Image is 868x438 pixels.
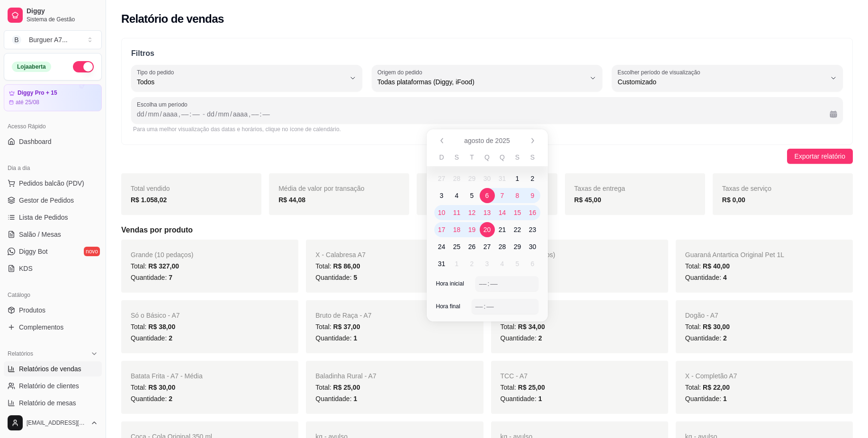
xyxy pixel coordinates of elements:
[685,334,727,342] span: Quantidade:
[501,259,504,268] span: 4
[516,174,519,183] span: 1
[455,259,459,268] span: 1
[27,7,98,16] span: Diggy
[137,68,177,76] label: Tipo do pedido
[12,35,21,45] span: B
[617,68,703,76] label: Escolher período de visualização
[121,11,224,27] h2: Relatório de vendas
[315,251,366,259] span: X - Calabresa A7
[453,242,461,251] span: 25
[137,108,201,120] div: Data inicial
[500,152,505,162] span: Q
[465,188,480,203] span: terça-feira, 5 de agosto de 2025
[8,350,33,358] span: Relatórios
[485,302,495,311] div: minuto,
[148,384,175,391] span: R$ 30,00
[353,395,357,402] span: 1
[434,239,449,254] span: domingo, 24 de agosto de 2025
[501,334,542,342] span: Quantidade:
[73,61,94,72] button: Alterar Status
[147,109,160,119] div: mês, Data inicial,
[516,191,519,200] span: 8
[495,171,510,186] span: quinta-feira, 31 de julho de 2025
[495,222,510,237] span: quinta-feira, 21 de agosto de 2025
[131,395,172,402] span: Quantidade:
[215,109,218,119] div: /
[131,48,843,59] p: Filtros
[191,109,201,119] div: minuto, Data inicial,
[315,372,376,380] span: Baladinha Rural - A7
[483,225,491,234] span: 20
[251,109,260,119] div: hora, Data final,
[722,185,771,192] span: Taxas de serviço
[470,152,474,162] span: T
[434,133,449,148] button: Anterior
[465,256,480,271] span: terça-feira, 2 de setembro de 2025
[333,384,360,391] span: R$ 25,00
[468,242,476,251] span: 26
[723,395,727,402] span: 1
[353,274,357,281] span: 5
[529,242,537,251] span: 30
[4,287,102,303] div: Catálogo
[434,188,449,203] span: domingo, 3 de agosto de 2025
[315,395,357,402] span: Quantidade:
[131,384,175,391] span: Total:
[525,133,540,148] button: Próximo
[483,208,491,217] span: 13
[518,323,545,331] span: R$ 34,00
[465,205,480,220] span: terça-feira, 12 de agosto de 2025 selecionado
[434,256,449,271] span: domingo, 31 de agosto de 2025
[480,239,495,254] span: quarta-feira, 27 de agosto de 2025
[19,381,79,391] span: Relatório de clientes
[131,312,180,319] span: Só o Básico - A7
[148,323,175,331] span: R$ 38,00
[137,101,837,108] span: Escolha um período
[499,242,506,251] span: 28
[188,109,192,119] div: :
[455,152,459,162] span: S
[531,259,535,268] span: 6
[453,174,461,183] span: 28
[19,179,84,188] span: Pedidos balcão (PDV)
[510,256,525,271] span: sexta-feira, 5 de setembro de 2025
[315,384,360,391] span: Total:
[131,274,172,281] span: Quantidade:
[232,109,249,119] div: ano, Data final,
[449,256,465,271] span: segunda-feira, 1 de setembro de 2025
[4,30,102,49] button: Select a team
[474,302,484,311] div: hora,
[29,35,68,45] div: Burguer A7 ...
[278,196,305,204] strong: R$ 44,08
[480,222,495,237] span: quarta-feira, 20 de agosto de 2025 selecionado
[501,323,545,331] span: Total:
[470,191,474,200] span: 5
[19,137,52,146] span: Dashboard
[248,109,251,119] div: ,
[427,129,548,322] div: Calendário
[464,136,510,145] span: agosto de 2025
[438,225,446,234] span: 17
[436,303,460,310] span: Hora final
[434,205,449,220] span: domingo, 10 de agosto de 2025 selecionado
[438,242,446,251] span: 24
[501,372,528,380] span: TCC - A7
[217,109,230,119] div: mês, Data final,
[468,225,476,234] span: 19
[19,196,74,205] span: Gestor de Pedidos
[16,98,39,106] article: até 25/08
[353,334,357,342] span: 1
[4,161,102,176] div: Dia a dia
[525,171,540,186] span: sábado, 2 de agosto de 2025
[529,208,537,217] span: 16
[133,125,841,133] div: Para uma melhor visualização das datas e horários, clique no ícone de calendário.
[795,151,845,161] span: Exportar relatório
[480,256,495,271] span: quarta-feira, 3 de setembro de 2025
[531,191,535,200] span: 9
[19,247,48,256] span: Diggy Bot
[434,222,449,237] span: domingo, 17 de agosto de 2025 selecionado
[510,171,525,186] span: sexta-feira, 1 de agosto de 2025
[525,188,540,203] span: sábado, 9 de agosto de 2025 selecionado
[468,174,476,183] span: 29
[121,224,853,236] h5: Vendas por produto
